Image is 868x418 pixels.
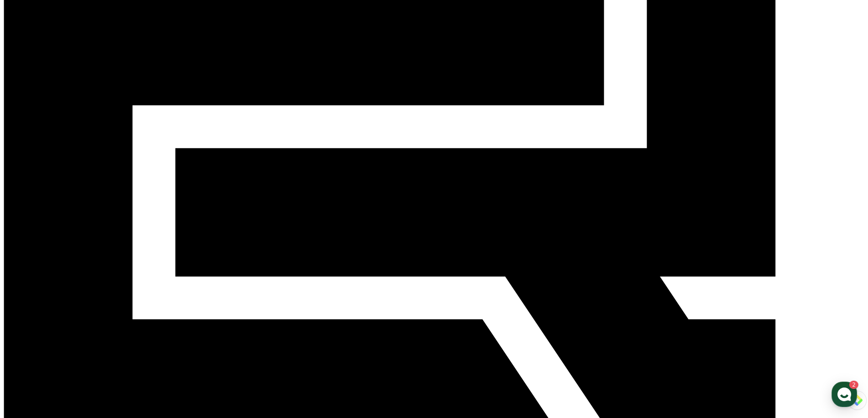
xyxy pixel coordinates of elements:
a: 2대화 [60,288,118,311]
span: 설정 [141,302,152,309]
a: 홈 [3,288,60,311]
a: 설정 [118,288,175,311]
span: 대화 [83,302,94,310]
span: 2 [92,288,96,295]
span: 홈 [29,302,34,309]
